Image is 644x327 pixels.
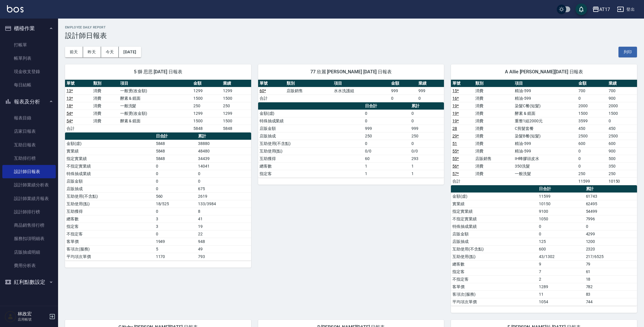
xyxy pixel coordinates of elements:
td: 2000 [607,102,637,110]
td: 3 [154,223,197,230]
td: 0 [364,140,410,147]
button: 登出 [615,4,637,15]
a: 報表目錄 [2,111,56,125]
td: 675 [197,185,251,192]
td: 600 [577,140,607,147]
td: 消費 [92,117,118,125]
td: 0 [154,162,197,170]
td: 5848 [154,140,197,147]
td: 實業績 [65,147,154,155]
td: 0 [584,223,637,230]
td: 782 [584,283,637,290]
td: 0 [537,223,584,230]
a: 打帳單 [2,38,56,52]
td: 18/525 [154,200,197,208]
td: 41 [197,215,251,223]
a: 現金收支登錄 [2,65,56,78]
td: 5 [154,245,197,253]
td: 精油-599 [513,95,577,102]
button: AT17 [590,3,612,15]
td: 999 [364,125,410,132]
td: 0 [607,117,637,125]
th: 單號 [65,80,92,87]
button: 前天 [65,47,83,57]
td: 34439 [197,155,251,162]
td: 60 [364,155,410,162]
th: 業績 [222,80,251,87]
button: 報表及分析 [2,94,56,109]
td: 2 [537,275,584,283]
a: 帳單列表 [2,52,56,65]
td: 酵素 & 鏡面 [119,95,192,102]
td: IH蜂膠頭皮水 [513,155,577,162]
a: 商品銷售排行榜 [2,219,56,232]
th: 累計 [584,185,637,193]
td: 互助獲得 [258,155,364,162]
td: 1949 [154,238,197,245]
td: 不指定實業績 [451,215,537,223]
td: 61743 [584,192,637,200]
td: 79 [584,260,637,268]
th: 類別 [474,80,514,87]
td: 0/0 [364,147,410,155]
td: 217/6525 [584,253,637,260]
a: 店販抽成明細 [2,246,56,259]
td: 11599 [577,177,607,185]
td: 指定客 [451,268,537,275]
td: 2500 [577,132,607,140]
td: 600 [607,140,637,147]
button: 今天 [101,47,119,57]
td: 5848 [222,125,251,132]
table: a dense table [65,80,251,132]
td: 250 [577,170,607,177]
table: a dense table [65,132,251,261]
td: 1500 [222,117,251,125]
table: a dense table [258,80,444,102]
a: 互助排行榜 [2,152,56,165]
td: 互助獲得 [65,208,154,215]
td: 消費 [474,95,514,102]
td: 不指定客 [451,275,537,283]
td: 1 [410,162,444,170]
td: 0 [577,155,607,162]
th: 項目 [119,80,192,87]
td: 互助使用(不含點) [451,245,537,253]
td: 10150 [607,177,637,185]
td: 平均項次單價 [65,253,154,260]
a: 互助日報表 [2,138,56,152]
td: 不指定客 [65,230,154,238]
td: 744 [584,298,637,306]
th: 日合計 [364,102,410,110]
td: 250 [364,132,410,140]
td: 0 [154,230,197,238]
td: 7 [537,268,584,275]
h5: 林政宏 [18,311,47,317]
td: 560 [154,192,197,200]
td: 金額(虛) [65,140,154,147]
span: 5 獅 思思 [DATE] 日報表 [72,69,244,75]
td: 0 [390,95,417,102]
td: 83 [584,290,637,298]
td: 指定實業績 [65,155,154,162]
td: 4299 [584,230,637,238]
td: 客單價 [451,283,537,290]
td: 1299 [222,87,251,95]
td: 5848 [154,147,197,155]
td: 600 [537,245,584,253]
td: 9100 [537,208,584,215]
td: 0 [537,230,584,238]
th: 單號 [451,80,474,87]
td: 精油-599 [513,140,577,147]
td: 消費 [474,102,514,110]
h2: Employee Daily Report [65,26,637,29]
th: 單號 [258,80,285,87]
td: 62495 [584,200,637,208]
td: 指定客 [258,170,364,177]
td: 互助使用(不含點) [258,140,364,147]
p: 店用帳號 [18,317,47,322]
th: 業績 [607,80,637,87]
td: 1050 [537,215,584,223]
td: 350洗髮 [513,162,577,170]
td: 1500 [607,110,637,117]
a: 服務扣項明細表 [2,232,56,245]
